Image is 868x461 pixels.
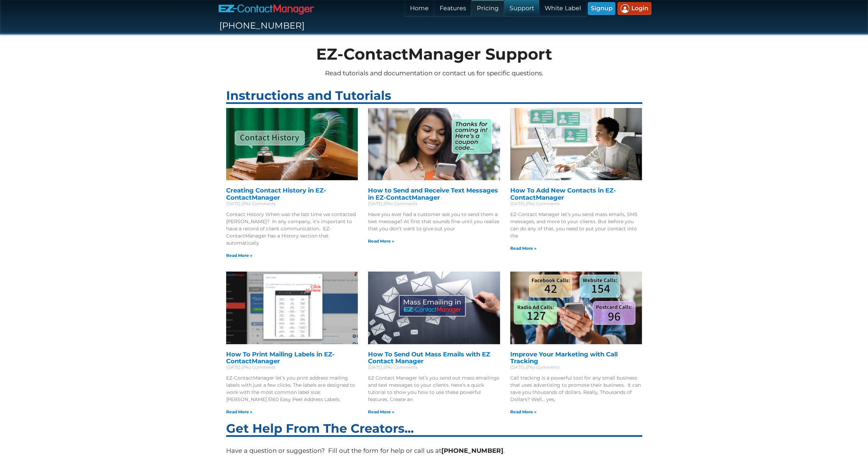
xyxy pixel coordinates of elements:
a: How to Send and Receive Text Messages in EZ-ContactManager [368,187,498,201]
p: EZ Contact Manager let’s you send out mass emailings and text messages to your clients. Here’s a ... [368,374,500,403]
p: Read tutorials and documentation or contact us for specific questions. [226,68,642,78]
a: Login [617,2,651,15]
a: Creating Contact History in EZ-ContactManager [226,187,326,201]
a: Read more about How to Send and Receive Text Messages in EZ-ContactManager [368,239,394,244]
span: [DATE] [226,201,240,206]
a: Improve Your Marketing with Call Tracking [510,351,618,365]
p: EZ-ContactManager let’s you print address mailing labels with just a few clicks. The labels are d... [226,374,358,403]
span: No Comments [526,365,560,370]
h2: Instructions and Tutorials [226,90,642,104]
span: No Comments [383,201,417,206]
img: adding contact to ezcontactmanager [509,106,643,182]
span: [DATE] [368,201,382,206]
a: adding contact to ezcontactmanager [510,108,642,181]
a: customer receiving text message. [368,108,500,181]
a: How To Add New Contacts in EZ-ContactManager [510,187,616,201]
img: customer receiving text message. [367,99,500,188]
img: Call Tracking [509,263,643,352]
img: recording contact history. [225,100,358,188]
a: Signup [588,2,615,15]
a: recording contact history. [226,108,358,181]
span: [DATE] [510,201,525,206]
a: Read more about How To Send Out Mass Emails with EZ Contact Manager [368,410,394,414]
span: [DATE] [226,365,240,370]
span: No Comments [383,365,417,370]
span: [DATE] [510,365,525,370]
span: No Comments [241,201,276,206]
a: Read more about How To Add New Contacts in EZ-ContactManager [510,246,536,251]
a: How To Print Mailing Labels in EZ-ContactManager [226,351,335,365]
a: Read more about How To Print Mailing Labels in EZ-ContactManager [226,410,252,414]
p: Have you ever had a customer ask you to send them a text message? At first that sounds fine until... [368,211,500,232]
span: No Comments [241,365,276,370]
a: Call Tracking [510,272,642,344]
strong: [PHONE_NUMBER] [441,447,503,454]
p: Contact History When was the last time we contacted [PERSON_NAME]? In any company, it’s important... [226,211,358,247]
span: [DATE] [368,365,382,370]
img: EZ-ContactManager [219,4,314,15]
a: print labels. [226,272,358,344]
a: Read more about Creating Contact History in EZ-ContactManager [226,253,252,258]
a: Read more about Improve Your Marketing with Call Tracking [510,410,536,414]
p: EZ-Contact Manager let’s you send mass emails, SMS messages, and more to your clients. But before... [510,211,642,240]
img: print labels. [216,271,367,344]
h1: EZ-ContactManager Support [226,46,642,64]
span: No Comments [526,201,560,206]
a: How To Send Out Mass Emails with EZ Contact Manager [368,351,490,365]
p: Have a question or suggestion? Fill out the form for help or call us at . [226,446,642,456]
span: [PHONE_NUMBER] [219,21,305,31]
h2: Get Help From The Creators... [226,423,642,437]
p: Call tracking is a powerful tool for any small business that uses advertising to promote their bu... [510,374,642,403]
